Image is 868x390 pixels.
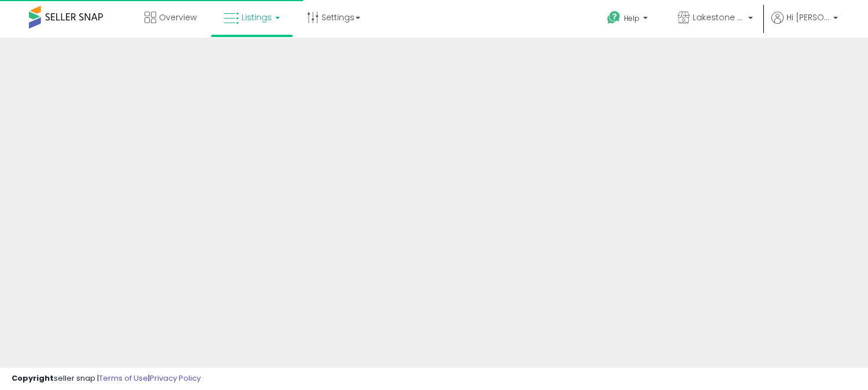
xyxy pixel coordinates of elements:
[598,2,659,38] a: Help
[624,13,640,23] span: Help
[12,373,201,384] div: seller snap | |
[242,12,272,23] span: Listings
[12,373,54,384] strong: Copyright
[159,12,197,23] span: Overview
[786,12,830,23] span: Hi [PERSON_NAME]
[693,12,745,23] span: Lakestone Enterprises
[607,10,621,25] i: Get Help
[99,373,148,384] a: Terms of Use
[771,12,838,38] a: Hi [PERSON_NAME]
[150,373,201,384] a: Privacy Policy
